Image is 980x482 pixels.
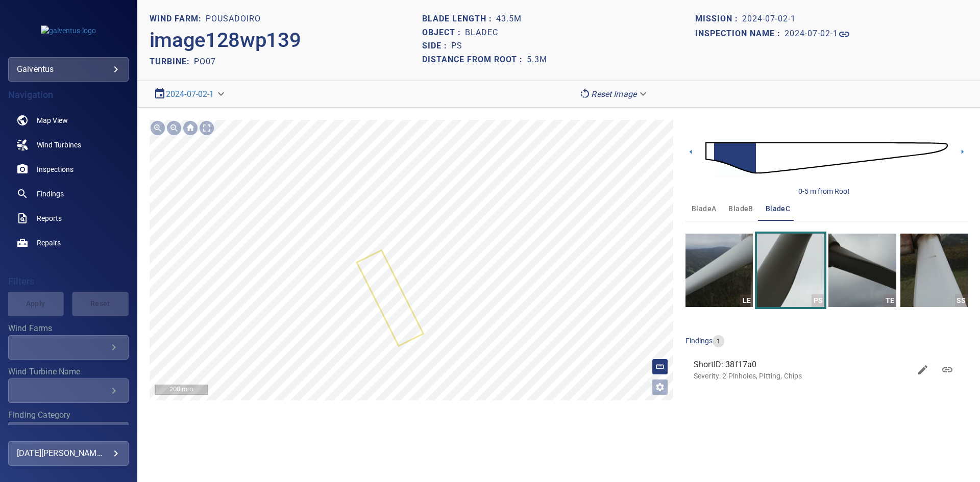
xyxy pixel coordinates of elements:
span: Inspections [37,164,73,174]
label: Wind Farms [8,324,129,333]
span: ShortID: 38f17a0 [694,359,911,371]
div: Zoom out [166,120,182,136]
div: galventus [17,61,120,78]
div: 2024-07-02-1 [150,85,231,103]
label: Finding Category [8,411,129,419]
span: Findings [37,189,64,199]
a: PS [757,234,824,307]
div: Go home [182,120,199,136]
div: Reset Image [575,85,653,103]
h1: Side : [422,41,451,51]
div: SS [955,294,968,307]
a: reports noActive [8,206,129,231]
h1: Pousadoiro [206,14,261,24]
h1: bladeC [465,28,498,38]
h2: PO07 [194,57,216,66]
div: Toggle full page [199,120,215,136]
h1: Inspection name : [695,29,785,39]
div: Zoom in [150,120,166,136]
div: [DATE][PERSON_NAME] [17,445,120,462]
img: galventus-logo [41,26,96,36]
h4: Filters [8,276,129,287]
h1: 2024-07-02-1 [742,14,796,24]
span: Map View [37,115,68,125]
h1: WIND FARM: [150,14,206,24]
a: repairs noActive [8,231,129,255]
a: inspections noActive [8,157,129,182]
div: LE [740,294,753,307]
div: PS [812,294,824,307]
h1: PS [451,41,462,51]
a: SS [900,234,968,307]
span: Reports [37,213,62,223]
a: findings noActive [8,182,129,206]
a: 2024-07-02-1 [785,28,850,40]
h2: TURBINE: [150,57,194,66]
span: bladeC [766,202,790,215]
h1: Object : [422,28,465,38]
span: bladeA [692,202,716,215]
h1: Blade length : [422,14,496,24]
p: Severity: 2 Pinholes, Pitting, Chips [694,371,911,381]
span: findings [685,337,713,345]
a: LE [685,234,753,307]
span: 1 [713,337,724,346]
em: Reset Image [591,89,636,99]
button: Open image filters and tagging options [652,379,668,395]
div: Wind Turbine Name [8,378,129,403]
div: galventus [8,57,129,82]
div: 0-5 m from Root [798,186,850,196]
a: TE [828,234,896,307]
div: Wind Farms [8,335,129,360]
a: map noActive [8,108,129,133]
div: Finding Category [8,422,129,446]
span: Wind Turbines [37,140,81,150]
span: Repairs [37,238,61,248]
h1: Mission : [695,14,742,24]
h1: 43.5m [496,14,522,24]
h2: image128wp139 [150,28,301,53]
a: windturbines noActive [8,133,129,157]
span: bladeB [728,202,753,215]
h1: 2024-07-02-1 [785,29,838,39]
h1: 5.3m [527,55,547,65]
h1: Distance from root : [422,55,527,65]
h4: Navigation [8,90,129,100]
label: Wind Turbine Name [8,368,129,376]
div: TE [884,294,896,307]
img: d [705,129,948,187]
a: 2024-07-02-1 [166,89,214,99]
